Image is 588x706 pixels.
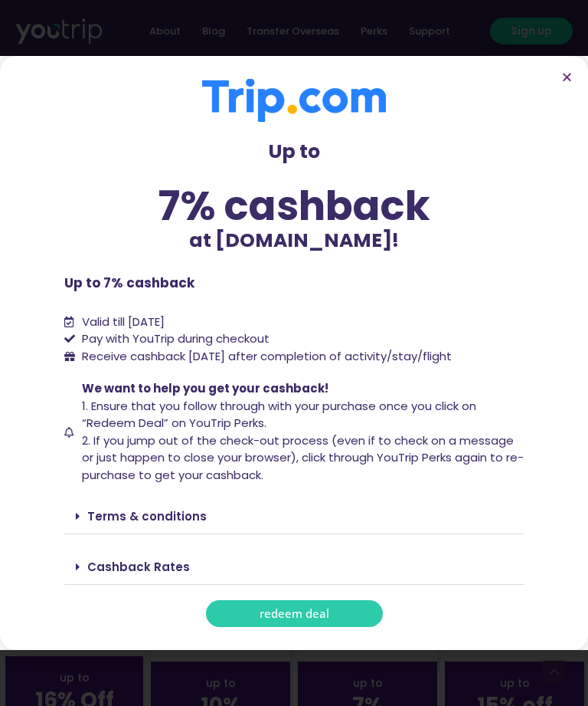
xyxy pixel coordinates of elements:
[64,499,524,534] div: Terms & conditions
[82,398,476,432] span: 1. Ensure that you follow through with your purchase once you click on “Redeem Deal” on YouTrip P...
[64,137,524,166] p: Up to
[82,432,524,483] span: 2. If you jump out of the check-out process (even if to check on a message or just happen to clos...
[64,226,524,255] p: at [DOMAIN_NAME]!
[87,508,207,524] a: Terms & conditions
[561,71,573,83] a: Close
[82,380,328,396] span: We want to help you get your cashback!
[64,274,194,292] b: Up to 7% cashback
[78,330,269,348] span: Pay with YouTrip during checkout
[64,550,524,585] div: Cashback Rates
[206,600,383,627] a: redeem deal
[82,314,165,330] span: Valid till [DATE]
[260,608,329,619] span: redeem deal
[64,186,524,226] div: 7% cashback
[82,348,452,364] span: Receive cashback [DATE] after completion of activity/stay/flight
[87,559,190,575] a: Cashback Rates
